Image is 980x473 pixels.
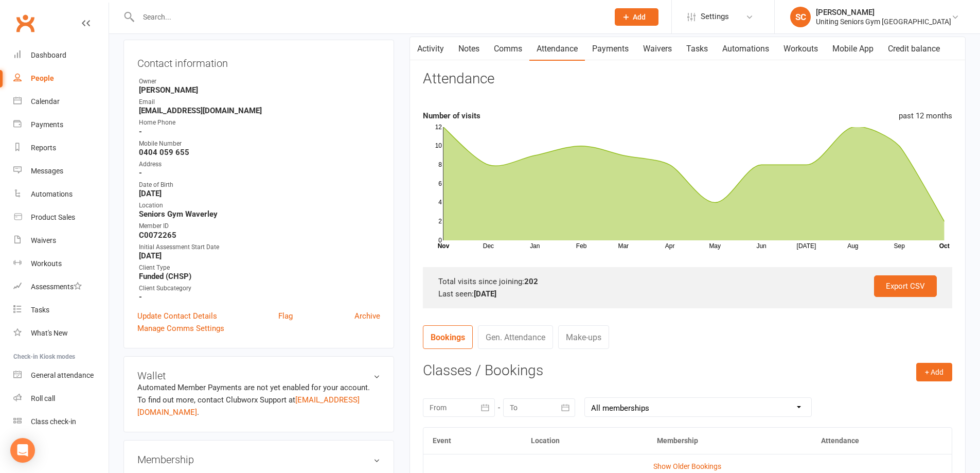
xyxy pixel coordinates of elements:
div: People [31,74,54,82]
div: Automations [31,190,73,198]
a: Workouts [13,252,109,275]
strong: - [139,292,380,302]
div: Owner [139,77,380,86]
a: Class kiosk mode [13,410,109,433]
a: General attendance kiosk mode [13,364,109,387]
a: Assessments [13,275,109,299]
a: Payments [585,37,636,61]
strong: Funded (CHSP) [139,272,380,281]
a: Roll call [13,387,109,410]
strong: 202 [524,277,538,286]
a: Make-ups [558,325,609,349]
a: People [13,67,109,90]
span: Add [633,13,646,21]
a: Calendar [13,90,109,113]
div: General attendance [31,371,94,379]
div: Payments [31,120,63,129]
div: Client Type [139,263,380,273]
div: Class check-in [31,417,76,426]
a: Show Older Bookings [653,462,721,470]
a: Automations [13,183,109,206]
div: Assessments [31,283,82,291]
h3: Wallet [137,370,380,381]
strong: [EMAIL_ADDRESS][DOMAIN_NAME] [139,106,380,115]
div: What's New [31,329,68,337]
a: Waivers [636,37,679,61]
div: Home Phone [139,118,380,128]
a: Tasks [13,299,109,322]
a: Manage Comms Settings [137,322,224,335]
a: Tasks [679,37,715,61]
strong: Number of visits [423,111,480,120]
th: Attendance [812,428,908,454]
a: What's New [13,322,109,345]
a: Waivers [13,229,109,252]
div: Messages [31,167,63,175]
th: Membership [648,428,812,454]
h3: Classes / Bookings [423,363,952,379]
a: Messages [13,160,109,183]
a: Comms [487,37,529,61]
a: Archive [354,310,380,322]
div: SC [790,7,811,27]
a: Gen. Attendance [478,325,553,349]
h3: Attendance [423,71,494,87]
span: Settings [701,5,729,28]
div: Mobile Number [139,139,380,149]
th: Location [522,428,648,454]
a: Bookings [423,325,473,349]
strong: Seniors Gym Waverley [139,209,380,219]
a: Export CSV [874,275,937,297]
a: Notes [451,37,487,61]
a: Flag [278,310,293,322]
div: Open Intercom Messenger [10,438,35,463]
div: Uniting Seniors Gym [GEOGRAPHIC_DATA] [816,17,951,26]
div: Dashboard [31,51,66,59]
strong: 0404 059 655 [139,148,380,157]
a: Payments [13,113,109,136]
div: Client Subcategory [139,284,380,293]
strong: - [139,127,380,136]
input: Search... [135,10,601,24]
h3: Membership [137,454,380,465]
strong: [DATE] [139,189,380,198]
div: Reports [31,144,56,152]
a: Activity [410,37,451,61]
a: Product Sales [13,206,109,229]
no-payment-system: Automated Member Payments are not yet enabled for your account. To find out more, contact Clubwor... [137,383,370,417]
a: Clubworx [12,10,38,36]
strong: [PERSON_NAME] [139,85,380,95]
div: past 12 months [899,110,952,122]
div: Last seen: [438,288,937,300]
div: Workouts [31,259,62,268]
div: Tasks [31,306,49,314]
a: Workouts [776,37,825,61]
div: Calendar [31,97,60,106]
strong: - [139,168,380,178]
div: Product Sales [31,213,75,221]
a: Update Contact Details [137,310,217,322]
strong: [DATE] [139,251,380,260]
div: Address [139,160,380,169]
th: Event [423,428,522,454]
div: Initial Assessment Start Date [139,242,380,252]
a: Automations [715,37,776,61]
a: Credit balance [881,37,947,61]
strong: C0072265 [139,231,380,240]
a: Reports [13,136,109,160]
a: Mobile App [825,37,881,61]
div: Email [139,97,380,107]
div: Location [139,201,380,211]
a: Attendance [529,37,585,61]
div: Waivers [31,236,56,244]
div: Total visits since joining: [438,275,937,288]
button: + Add [916,363,952,381]
strong: [DATE] [474,289,496,299]
div: Date of Birth [139,180,380,190]
div: Roll call [31,394,55,402]
h3: Contact information [137,54,380,69]
div: Member ID [139,221,380,231]
a: Dashboard [13,44,109,67]
button: Add [615,8,658,26]
div: [PERSON_NAME] [816,8,951,17]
